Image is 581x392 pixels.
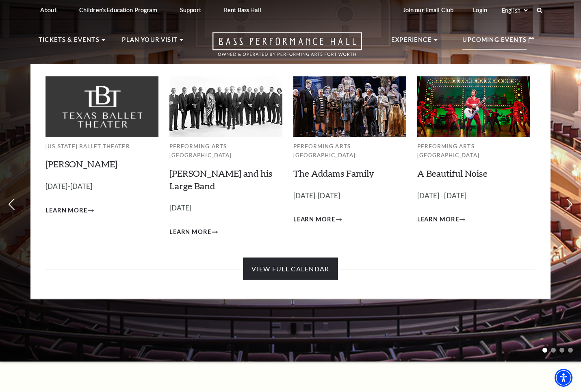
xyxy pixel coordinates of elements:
[169,202,282,214] p: [DATE]
[417,76,530,137] img: Performing Arts Fort Worth
[46,206,87,216] span: Learn More
[46,206,94,216] a: Learn More Peter Pan
[46,142,158,151] p: [US_STATE] Ballet Theater
[243,258,338,280] a: View Full Calendar
[122,35,178,50] p: Plan Your Visit
[183,32,391,64] a: Open this option
[555,369,572,387] div: Accessibility Menu
[417,168,488,179] a: A Beautiful Noise
[46,181,158,193] p: [DATE]-[DATE]
[500,6,529,14] select: Select:
[40,6,56,13] p: About
[169,142,282,160] p: Performing Arts [GEOGRAPHIC_DATA]
[293,214,335,225] span: Learn More
[293,214,342,225] a: Learn More The Addams Family
[293,190,406,202] p: [DATE]-[DATE]
[169,168,272,191] a: [PERSON_NAME] and his Large Band
[417,142,530,160] p: Performing Arts [GEOGRAPHIC_DATA]
[417,214,459,225] span: Learn More
[169,227,218,237] a: Learn More Lyle Lovett and his Large Band
[417,190,530,202] p: [DATE] - [DATE]
[417,214,466,225] a: Learn More A Beautiful Noise
[391,35,432,50] p: Experience
[79,6,157,13] p: Children's Education Program
[462,35,527,50] p: Upcoming Events
[46,158,117,169] a: [PERSON_NAME]
[293,142,406,160] p: Performing Arts [GEOGRAPHIC_DATA]
[224,6,261,13] p: Rent Bass Hall
[169,227,211,237] span: Learn More
[180,6,201,13] p: Support
[293,76,406,137] img: Performing Arts Fort Worth
[39,35,100,50] p: Tickets & Events
[46,76,158,137] img: Texas Ballet Theater
[293,168,374,179] a: The Addams Family
[169,76,282,137] img: Performing Arts Fort Worth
